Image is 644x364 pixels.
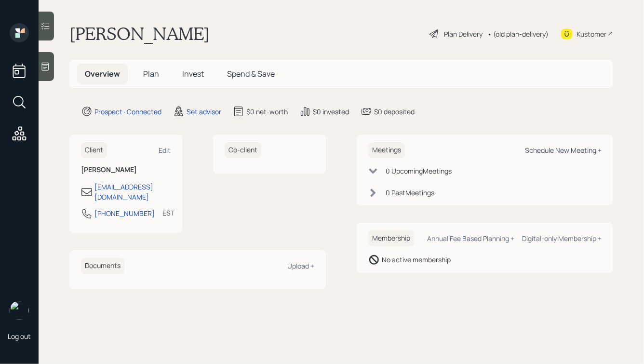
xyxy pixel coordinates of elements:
div: $0 net-worth [246,107,288,117]
div: Edit [159,146,171,155]
h1: [PERSON_NAME] [69,23,210,44]
h6: Membership [368,230,414,246]
div: Log out [8,332,31,341]
div: No active membership [382,255,451,265]
div: Prospect · Connected [94,107,161,117]
div: • (old plan-delivery) [487,29,549,39]
h6: Meetings [368,142,405,158]
div: 0 Upcoming Meeting s [386,166,452,176]
div: $0 invested [313,107,349,117]
h6: Co-client [225,142,261,158]
h6: Documents [81,258,124,274]
div: Plan Delivery [444,29,483,39]
h6: [PERSON_NAME] [81,166,171,174]
div: [EMAIL_ADDRESS][DOMAIN_NAME] [94,182,171,202]
div: Annual Fee Based Planning + [427,234,514,243]
img: hunter_neumayer.jpg [10,301,29,320]
div: EST [162,208,174,218]
div: 0 Past Meeting s [386,188,434,198]
div: $0 deposited [374,107,415,117]
div: Schedule New Meeting + [525,146,602,155]
span: Invest [182,68,204,79]
div: Kustomer [577,29,606,39]
span: Spend & Save [227,68,275,79]
div: Set advisor [187,107,221,117]
span: Plan [143,68,159,79]
div: [PHONE_NUMBER] [94,208,155,218]
span: Overview [85,68,120,79]
h6: Client [81,142,107,158]
div: Digital-only Membership + [522,234,602,243]
div: Upload + [287,261,314,270]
